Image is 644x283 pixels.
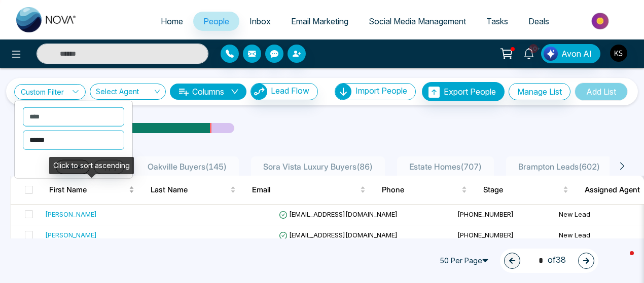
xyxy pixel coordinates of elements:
span: 50 Per Page [435,253,496,269]
span: [PHONE_NUMBER] [457,231,514,239]
img: Nova CRM Logo [16,7,77,32]
th: Email [244,176,374,204]
button: Avon AI [541,44,600,63]
th: Last Name [142,176,244,204]
span: Import People [355,86,407,96]
span: Oakville Buyers ( 145 ) [144,161,231,172]
span: Social Media Management [369,16,466,26]
span: 10+ [529,44,538,53]
span: Phone [382,184,459,196]
ul: Custom Filter [14,100,133,178]
div: [PERSON_NAME] [45,230,97,240]
img: User Avatar [610,45,627,62]
a: Custom Filter [14,84,86,100]
span: Home [161,16,183,26]
a: Lead FlowLead Flow [246,83,318,100]
a: Deals [518,12,559,31]
a: Home [151,12,193,31]
span: Avon AI [561,48,592,60]
button: Manage List [509,83,570,100]
span: Estate Homes ( 707 ) [405,161,486,172]
th: Phone [374,176,475,204]
span: of 38 [532,254,566,267]
iframe: Intercom live chat [610,249,634,273]
span: Sora Vista Luxury Buyers ( 86 ) [259,161,377,172]
button: Export People [422,82,505,101]
div: Click to sort ascending [49,157,134,174]
span: Brampton Leads ( 602 ) [514,161,604,172]
span: Lead Flow [271,86,309,96]
span: First Name [49,184,127,196]
span: Email [252,184,358,196]
img: Lead Flow [251,84,267,100]
img: Lead Flow [544,47,558,61]
span: Inbox [249,16,271,26]
span: Last Name [151,184,228,196]
span: [PHONE_NUMBER] [457,210,514,218]
span: down [231,88,239,96]
span: Tasks [486,16,508,26]
a: Inbox [239,12,281,31]
a: People [193,12,239,31]
span: Export People [444,87,496,97]
th: Stage [475,176,577,204]
span: Deals [528,16,549,26]
div: [PERSON_NAME] [45,209,97,219]
a: Email Marketing [281,12,359,31]
span: Stage [483,184,561,196]
img: Market-place.gif [564,10,638,32]
a: Tasks [476,12,518,31]
span: People [203,16,229,26]
button: Columnsdown [170,84,246,100]
span: Email Marketing [291,16,348,26]
a: 10+ [517,44,541,62]
th: First Name [41,176,142,204]
span: [EMAIL_ADDRESS][DOMAIN_NAME] [279,210,398,218]
a: Social Media Management [359,12,476,31]
span: [EMAIL_ADDRESS][DOMAIN_NAME] [279,231,398,239]
button: Lead Flow [251,83,318,100]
